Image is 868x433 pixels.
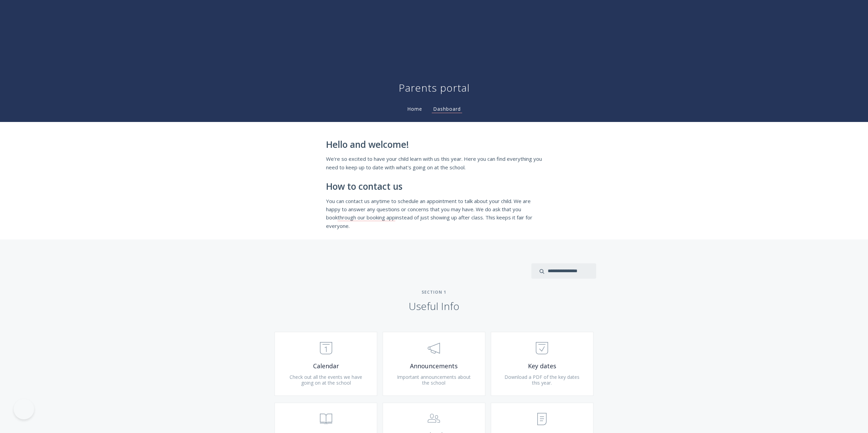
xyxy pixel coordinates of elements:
[491,332,593,396] a: Key dates Download a PDF of the key dates this year.
[275,332,377,396] a: Calendar Check out all the events we have going on at the school
[285,362,367,370] span: Calendar
[399,81,470,95] h1: Parents portal
[338,214,395,221] a: through our booking app
[326,197,542,230] p: You can contact us anytime to schedule an appointment to talk about your child. We are happy to a...
[397,374,471,386] span: Important announcements about the school
[290,374,362,386] span: Check out all the events we have going on at the school
[383,332,485,396] a: Announcements Important announcements about the school
[501,362,583,370] span: Key dates
[504,374,579,386] span: Download a PDF of the key dates this year.
[326,182,542,192] h2: How to contact us
[326,155,542,171] p: We're so excited to have your child learn with us this year. Here you can find everything you nee...
[406,106,424,112] a: Home
[14,399,34,419] iframe: Toggle Customer Support
[326,140,542,150] h2: Hello and welcome!
[531,263,596,279] input: search input
[432,106,462,113] a: Dashboard
[393,362,475,370] span: Announcements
